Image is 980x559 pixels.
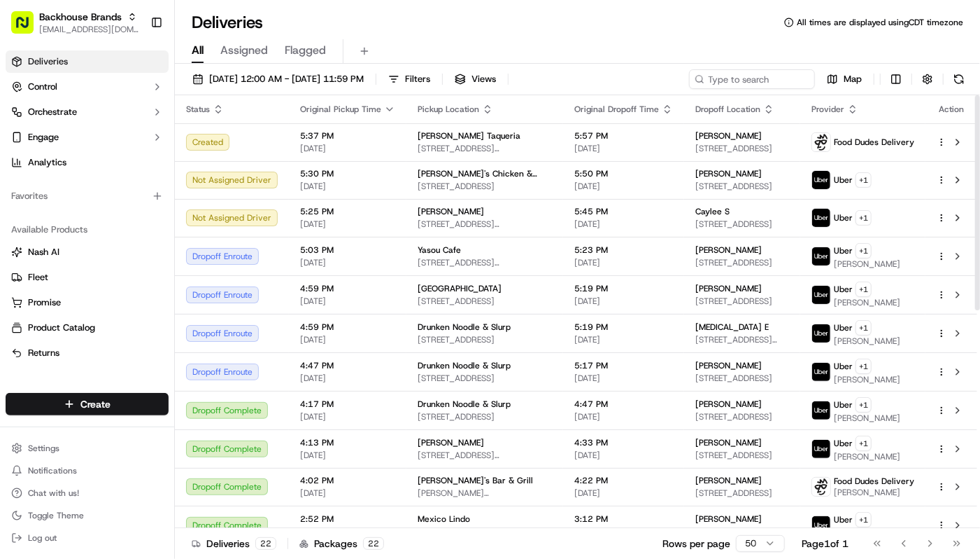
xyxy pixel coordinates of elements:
span: Pylon [139,348,169,359]
span: Returns [28,347,59,359]
img: uber-new-logo.jpeg [812,286,830,304]
span: Uber [834,361,853,372]
span: Log out [28,532,57,544]
span: [PERSON_NAME]'s Bar & Grill [418,475,533,486]
div: We're available if you need us! [63,149,192,160]
span: [DATE] [300,296,395,307]
span: [PERSON_NAME] [695,360,762,371]
span: Deliveries [28,55,68,68]
span: 5:19 PM [574,283,673,294]
span: [DATE] [300,143,395,154]
span: Original Pickup Time [300,104,381,115]
span: 4:13 PM [300,437,395,448]
button: Filters [382,69,436,89]
span: [DATE] [300,373,395,384]
span: [DATE] [574,450,673,461]
a: Promise [11,296,163,309]
img: uber-new-logo.jpeg [812,209,830,227]
button: Start new chat [238,139,255,156]
span: [DATE] [300,219,395,230]
input: Got a question? Start typing here... [36,91,252,106]
span: [GEOGRAPHIC_DATA] [418,283,502,294]
span: [STREET_ADDRESS] [695,450,789,461]
span: Filters [405,73,430,85]
span: Food Dudes Delivery [834,137,914,148]
span: [STREET_ADDRESS] [695,143,789,154]
button: +1 [855,359,872,374]
span: 5:50 PM [574,168,673,179]
span: [PERSON_NAME] [695,513,762,525]
span: [STREET_ADDRESS][PERSON_NAME] [418,257,552,268]
div: 📗 [14,315,25,326]
span: [STREET_ADDRESS] [418,181,552,192]
span: Nash AI [28,246,59,258]
span: [STREET_ADDRESS] [695,411,789,422]
span: 5:30 PM [300,168,395,179]
span: [DATE] [574,334,673,345]
span: [PERSON_NAME] [695,283,762,294]
img: uber-new-logo.jpeg [812,516,830,534]
span: [PERSON_NAME] [834,487,914,498]
button: +1 [855,512,872,527]
button: Backhouse Brands [39,10,122,24]
div: 22 [363,537,384,550]
div: Past conversations [14,183,94,194]
span: Fleet [28,271,48,284]
span: Drunken Noodle & Slurp [418,399,511,410]
a: 💻API Documentation [113,308,230,333]
img: uber-new-logo.jpeg [812,171,830,189]
span: Provider [811,104,844,115]
a: Powered byPylon [99,347,169,359]
span: [DATE] [574,296,673,307]
p: Rows per page [662,537,730,551]
span: [DATE] [574,181,673,192]
span: [DATE] [574,488,673,499]
span: [DATE] [300,181,395,192]
span: [PERSON_NAME] [695,130,762,142]
span: 4:02 PM [300,475,395,486]
span: [STREET_ADDRESS][PERSON_NAME] [418,143,552,154]
span: [DATE] [574,257,673,268]
span: Drunken Noodle & Slurp [418,322,511,333]
span: Status [186,104,210,115]
span: [STREET_ADDRESS] [418,334,552,345]
span: Original Dropoff Time [574,104,659,115]
button: Promise [6,291,169,314]
button: Toggle Theme [6,506,169,525]
span: Create [80,397,111,411]
button: +1 [855,243,872,258]
span: [PERSON_NAME] [834,297,900,308]
p: Welcome 👋 [14,57,255,79]
img: 1736555255976-a54dd68f-1ca7-489b-9aae-adbdc363a1c4 [14,134,39,160]
span: Caylee S [695,206,730,217]
span: 4:59 PM [300,322,395,333]
button: +1 [855,210,872,226]
span: Engage [28,131,59,144]
span: [PERSON_NAME] Taqueria [418,130,520,142]
img: Nash [14,15,42,43]
span: [STREET_ADDRESS] [695,219,789,230]
span: [DATE] 12:00 AM - [DATE] 11:59 PM [209,73,364,85]
button: +1 [855,282,872,297]
span: All [192,42,204,59]
span: [DATE] [300,488,395,499]
span: [DATE] [300,450,395,461]
img: 1736555255976-a54dd68f-1ca7-489b-9aae-adbdc363a1c4 [28,219,39,230]
span: [DATE] [196,218,225,229]
button: Settings [6,439,169,458]
span: Settings [28,443,59,454]
span: 4:22 PM [574,475,673,486]
button: Nash AI [6,241,169,263]
span: [PERSON_NAME] [834,374,900,385]
button: +1 [855,172,872,188]
span: 5:17 PM [574,360,673,371]
img: uber-new-logo.jpeg [812,401,830,420]
span: [STREET_ADDRESS][PERSON_NAME] [695,334,789,345]
span: Uber [834,174,853,186]
span: Notifications [28,465,77,476]
span: Promise [28,296,61,309]
span: Flagged [285,42,326,59]
div: 22 [255,537,276,550]
span: 3:12 PM [574,513,673,525]
span: [DATE] [574,373,673,384]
